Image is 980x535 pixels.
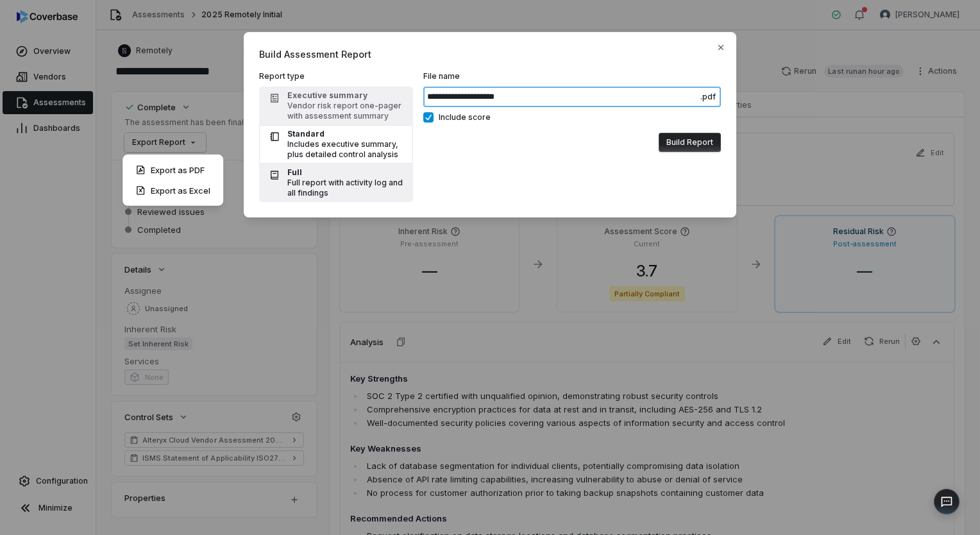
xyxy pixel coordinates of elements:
div: Full [287,167,405,178]
div: Vendor risk report one-pager with assessment summary [287,101,405,121]
div: Standard [287,129,405,139]
label: Report type [259,71,413,81]
span: Build Assessment Report [259,47,721,61]
input: File name.pdf [423,87,721,107]
button: Include score [423,112,434,123]
div: Includes executive summary, plus detailed control analysis [287,139,405,160]
div: Full report with activity log and all findings [287,178,405,198]
span: Include score [439,112,491,123]
button: Build Report [659,133,721,152]
label: File name [423,71,721,107]
span: .pdf [700,92,716,102]
div: Executive summary [287,90,405,101]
